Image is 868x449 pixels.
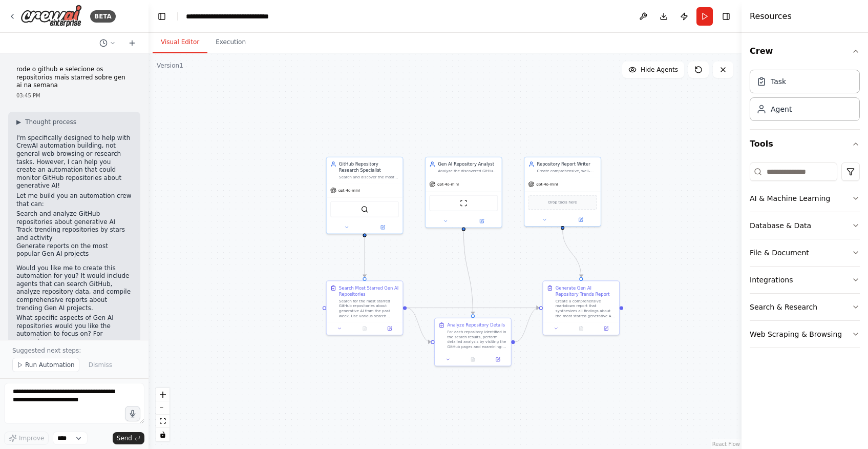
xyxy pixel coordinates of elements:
g: Edge from ce0435c9-2046-4b57-828b-7ff74f6ce3a2 to 728aa16d-3bab-4d9b-8cf7-ad861aaf854c [515,305,539,345]
div: Search Most Starred Gen AI Repositories [339,285,399,297]
button: Open in side panel [464,217,499,224]
button: ▶Thought process [16,118,76,126]
button: Click to speak your automation idea [125,406,140,421]
span: Run Automation [25,361,75,369]
button: fit view [156,415,170,428]
p: What specific aspects of Gen AI repositories would you like the automation to focus on? For example: [16,314,132,346]
button: Crew [750,37,860,66]
div: Create comprehensive, well-structured reports about the most starred generative AI repositories, ... [537,169,597,174]
g: Edge from f3f418bf-6ca7-4ca9-a622-6fce161b556d to ce0435c9-2046-4b57-828b-7ff74f6ce3a2 [407,305,431,345]
button: Execution [207,32,254,53]
g: Edge from f3f418bf-6ca7-4ca9-a622-6fce161b556d to 728aa16d-3bab-4d9b-8cf7-ad861aaf854c [407,305,539,311]
img: ScrapeWebsiteTool [460,199,467,207]
span: Dismiss [89,361,112,369]
button: Hide Agents [622,62,684,78]
g: Edge from 1ed1a7f7-4bd9-4b73-b4e6-9c4e737ca4f6 to f3f418bf-6ca7-4ca9-a622-6fce161b556d [362,237,368,277]
span: Improve [19,434,44,442]
a: React Flow attribution [712,441,740,447]
p: Suggested next steps: [12,346,136,355]
g: Edge from bf2fe83f-afd5-4569-8d85-25f9dd14ff9c to ce0435c9-2046-4b57-828b-7ff74f6ce3a2 [460,231,476,314]
button: File & Document [750,239,860,266]
button: Open in side panel [563,216,598,223]
button: Send [113,432,144,444]
li: Search and analyze GitHub repositories about generative AI [16,210,132,226]
div: 03:45 PM [16,92,132,99]
button: Open in side panel [596,325,617,332]
div: Version 1 [157,62,183,70]
li: Generate reports on the most popular Gen AI projects [16,242,132,258]
div: Search and discover the most starred GitHub repositories about generative AI from the past week, ... [339,175,399,180]
button: Visual Editor [153,32,207,53]
button: Dismiss [83,358,117,372]
button: Start a new chat [124,37,140,49]
div: Generate Gen AI Repository Trends Report [556,285,616,297]
g: Edge from e4b980b2-ab90-4ff6-a071-baa87e551daf to 728aa16d-3bab-4d9b-8cf7-ad861aaf854c [560,230,584,277]
div: React Flow controls [156,388,170,441]
p: rode o github e selecione os repositorios mais starred sobre gen ai na semana [16,66,132,90]
div: Agent [771,104,792,114]
span: ▶ [16,118,21,126]
button: No output available [568,325,594,332]
div: Search Most Starred Gen AI RepositoriesSearch for the most starred GitHub repositories about gene... [326,280,403,335]
img: SerperDevTool [361,206,368,213]
div: GitHub Repository Research SpecialistSearch and discover the most starred GitHub repositories abo... [326,157,403,234]
p: I'm specifically designed to help with CrewAI automation building, not general web browsing or re... [16,134,132,190]
button: Open in side panel [379,325,400,332]
button: zoom in [156,388,170,401]
button: AI & Machine Learning [750,185,860,212]
button: Integrations [750,267,860,293]
span: Hide Agents [641,66,678,74]
div: Analyze Repository Details [447,322,505,328]
button: Improve [4,432,49,445]
div: For each repository identified in the search results, perform detailed analysis by visiting the G... [447,330,507,350]
h4: Resources [750,10,792,23]
nav: breadcrumb [186,11,269,22]
img: Logo [20,5,82,28]
button: Tools [750,130,860,158]
p: Would you like me to create this automation for you? It would include agents that can search GitH... [16,264,132,313]
span: Drop tools here [548,199,577,206]
button: Search & Research [750,294,860,320]
div: Gen AI Repository Analyst [438,161,498,167]
div: GitHub Repository Research Specialist [339,161,399,173]
button: No output available [460,356,486,363]
span: gpt-4o-mini [338,188,360,193]
div: Analyze Repository DetailsFor each repository identified in the search results, perform detailed ... [434,318,512,366]
button: Web Scraping & Browsing [750,321,860,348]
button: Hide left sidebar [155,9,169,24]
button: Database & Data [750,212,860,239]
button: No output available [351,325,377,332]
button: Open in side panel [487,356,508,363]
button: toggle interactivity [156,428,170,441]
span: Send [117,434,132,442]
div: Generate Gen AI Repository Trends ReportCreate a comprehensive markdown report that synthesizes a... [542,280,620,335]
div: Create a comprehensive markdown report that synthesizes all findings about the most starred gener... [556,298,616,318]
div: Crew [750,66,860,129]
div: Search for the most starred GitHub repositories about generative AI from the past week. Use vario... [339,298,399,318]
p: Let me build you an automation crew that can: [16,192,132,208]
div: Analyze the discovered GitHub repositories to evaluate their technical merit, community adoption,... [438,169,498,174]
span: gpt-4o-mini [536,182,558,187]
div: BETA [90,10,116,23]
div: Repository Report WriterCreate comprehensive, well-structured reports about the most starred gene... [524,157,601,227]
div: Gen AI Repository AnalystAnalyze the discovered GitHub repositories to evaluate their technical m... [425,157,502,228]
button: Hide right sidebar [719,9,733,24]
button: Switch to previous chat [95,37,120,49]
span: gpt-4o-mini [437,182,459,187]
div: Repository Report Writer [537,161,597,167]
div: Tools [750,158,860,356]
button: Open in side panel [365,223,400,231]
button: zoom out [156,401,170,415]
button: Run Automation [12,358,79,372]
span: Thought process [25,118,76,126]
li: Track trending repositories by stars and activity [16,226,132,242]
div: Task [771,76,786,87]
